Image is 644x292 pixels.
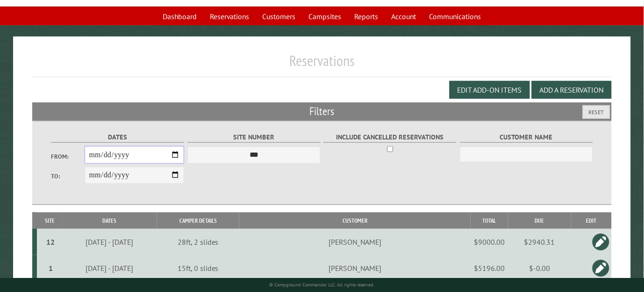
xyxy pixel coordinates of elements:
a: Reports [349,7,384,25]
td: $2940.31 [508,229,571,255]
div: [DATE] - [DATE] [64,263,156,273]
a: Dashboard [157,7,203,25]
div: [DATE] - [DATE] [64,237,156,247]
th: Dates [62,212,157,229]
label: Include Cancelled Reservations [323,132,457,143]
a: Reservations [205,7,255,25]
td: [PERSON_NAME] [239,229,471,255]
a: Account [386,7,422,25]
a: Communications [424,7,487,25]
td: 15ft, 0 slides [157,255,239,281]
a: Campsites [303,7,347,25]
h2: Filters [32,102,612,120]
a: Customers [257,7,301,25]
td: 28ft, 2 slides [157,229,239,255]
div: 1 [41,263,61,273]
button: Reset [583,105,610,119]
td: $5196.00 [471,255,508,281]
small: © Campground Commander LLC. All rights reserved. [269,282,375,288]
label: Site Number [187,132,321,143]
td: [PERSON_NAME] [239,255,471,281]
th: Site [37,212,62,229]
label: From: [51,152,84,161]
td: $9000.00 [471,229,508,255]
th: Camper Details [157,212,239,229]
button: Add a Reservation [532,81,612,99]
h1: Reservations [32,51,612,77]
button: Edit Add-on Items [450,81,530,99]
th: Total [471,212,508,229]
label: To: [51,172,84,181]
div: 12 [41,237,61,247]
label: Customer Name [460,132,593,143]
td: $-0.00 [508,255,571,281]
th: Due [508,212,571,229]
label: Dates [51,132,184,143]
th: Edit [571,212,612,229]
th: Customer [239,212,471,229]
